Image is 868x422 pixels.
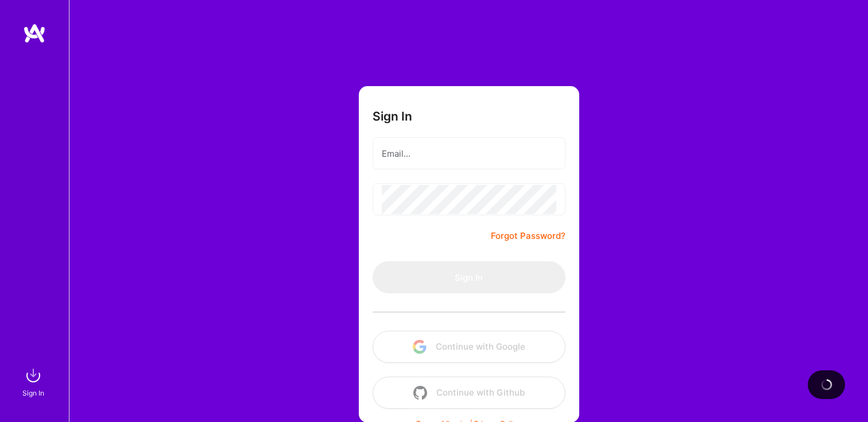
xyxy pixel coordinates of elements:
button: Sign In [373,261,565,293]
a: sign inSign In [24,364,45,399]
a: Forgot Password? [491,229,565,243]
button: Continue with Github [373,377,565,409]
input: Email... [382,139,556,168]
img: logo [23,23,46,44]
img: icon [413,386,427,400]
img: sign in [22,364,45,387]
button: Continue with Google [373,331,565,363]
h3: Sign In [373,109,412,123]
div: Sign In [22,387,44,399]
img: loading [821,379,832,390]
img: icon [413,340,427,354]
